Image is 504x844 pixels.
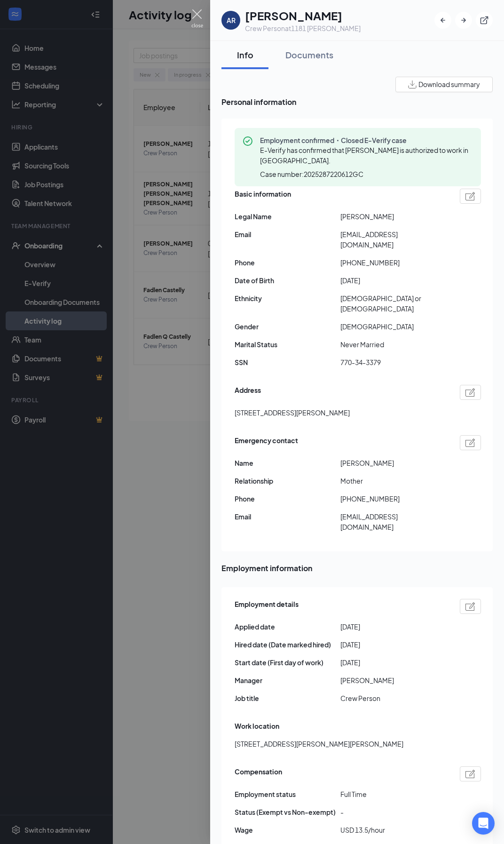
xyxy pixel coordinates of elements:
span: Marital Status [235,339,340,350]
div: AR [227,16,236,25]
span: Employment status [235,789,340,799]
span: Name [235,458,340,468]
span: Work location [235,721,279,731]
svg: CheckmarkCircle [242,135,253,147]
span: Employment information [221,562,493,574]
span: [DATE] [340,657,446,668]
span: [DATE] [340,639,446,650]
span: Relationship [235,476,340,486]
span: Status (Exempt vs Non-exempt) [235,807,340,817]
span: Gender [235,321,340,332]
span: 770-34-3379 [340,357,446,367]
span: Email [235,511,340,522]
span: Never Married [340,339,446,350]
span: - [340,807,446,817]
span: [PHONE_NUMBER] [340,494,446,504]
span: Basic information [235,189,291,204]
span: Compensation [235,766,282,781]
span: USD 13.5/hour [340,825,446,835]
span: Crew Person [340,693,446,703]
button: ExternalLink [476,12,493,29]
div: Open Intercom Messenger [472,812,495,835]
span: Case number: 2025287220612GC [260,169,363,179]
span: Full Time [340,789,446,799]
span: [DEMOGRAPHIC_DATA] [340,321,446,332]
svg: ArrowLeftNew [438,16,448,25]
div: Crew Person at 1181 [PERSON_NAME] [245,24,361,33]
span: [PERSON_NAME] [340,675,446,685]
div: Info [231,49,259,61]
span: Emergency contact [235,435,298,450]
span: [PHONE_NUMBER] [340,257,446,268]
span: Email [235,229,340,239]
span: Date of Birth [235,275,340,286]
span: Employment details [235,599,299,614]
span: E-Verify has confirmed that [PERSON_NAME] is authorized to work in [GEOGRAPHIC_DATA]. [260,146,468,165]
span: Phone [235,257,340,268]
span: [DATE] [340,275,446,286]
span: Wage [235,825,340,835]
span: [PERSON_NAME] [340,211,446,222]
span: [DEMOGRAPHIC_DATA] or [DEMOGRAPHIC_DATA] [340,293,446,314]
span: Job title [235,693,340,703]
svg: ExternalLink [480,16,489,25]
span: Applied date [235,621,340,632]
span: [STREET_ADDRESS][PERSON_NAME] [235,407,350,418]
span: Legal Name [235,211,340,222]
span: Start date (First day of work) [235,657,340,668]
span: Manager [235,675,340,685]
h1: [PERSON_NAME] [245,8,361,24]
button: ArrowLeftNew [434,12,451,29]
span: Hired date (Date marked hired) [235,639,340,650]
span: [EMAIL_ADDRESS][DOMAIN_NAME] [340,511,446,532]
span: Ethnicity [235,293,340,303]
span: [PERSON_NAME] [340,458,446,468]
span: [EMAIL_ADDRESS][DOMAIN_NAME] [340,229,446,250]
button: Download summary [395,77,493,92]
div: Documents [285,49,333,61]
span: Mother [340,476,446,486]
span: Personal information [221,96,493,108]
button: ArrowRight [455,12,472,29]
svg: ArrowRight [459,16,468,25]
span: [STREET_ADDRESS][PERSON_NAME][PERSON_NAME] [235,739,403,749]
span: [DATE] [340,621,446,632]
span: Employment confirmed・Closed E-Verify case [260,135,473,145]
span: Phone [235,494,340,504]
span: Download summary [418,80,480,89]
span: Address [235,385,261,400]
span: SSN [235,357,340,367]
